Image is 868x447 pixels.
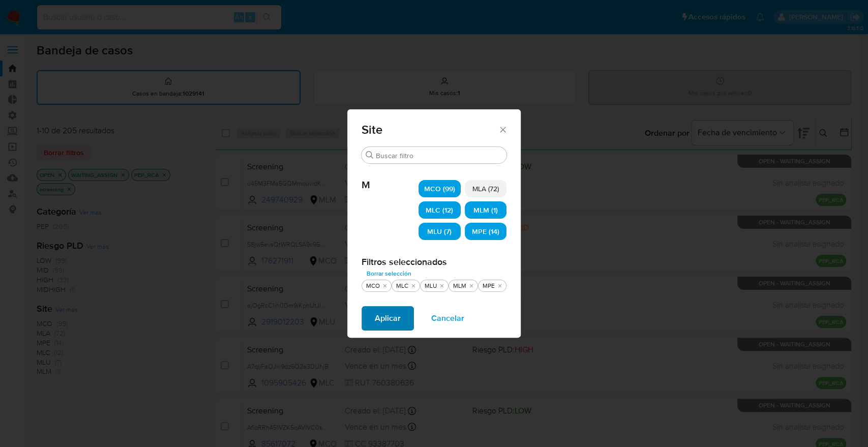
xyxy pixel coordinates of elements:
[427,226,452,236] span: MLU (7)
[362,256,506,267] h2: Filtros seleccionados
[465,223,507,240] div: MPE (14)
[496,282,504,290] button: quitar MPE
[431,307,464,330] span: Cancelar
[498,125,507,134] button: Cerrar
[409,282,417,290] button: quitar MLC
[424,184,455,194] span: MCO (99)
[362,164,418,191] span: M
[418,201,461,219] div: MLC (12)
[362,306,414,331] button: Aplicar
[426,205,453,215] span: MLC (12)
[375,307,401,330] span: Aplicar
[472,226,499,236] span: MPE (14)
[451,282,468,290] div: MLM
[418,223,461,240] div: MLU (7)
[467,282,475,290] button: quitar MLM
[381,282,389,290] button: quitar MCO
[367,269,411,279] span: Borrar selección
[394,282,410,290] div: MLC
[362,124,498,136] span: Site
[473,205,498,215] span: MLM (1)
[366,151,374,159] button: Buscar
[465,201,507,219] div: MLM (1)
[481,282,497,290] div: MPE
[376,151,502,160] input: Buscar filtro
[418,306,477,331] button: Cancelar
[423,282,439,290] div: MLU
[364,282,382,290] div: MCO
[438,282,446,290] button: quitar MLU
[418,180,461,197] div: MCO (99)
[465,180,507,197] div: MLA (72)
[472,184,499,194] span: MLA (72)
[362,267,416,280] button: Borrar selección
